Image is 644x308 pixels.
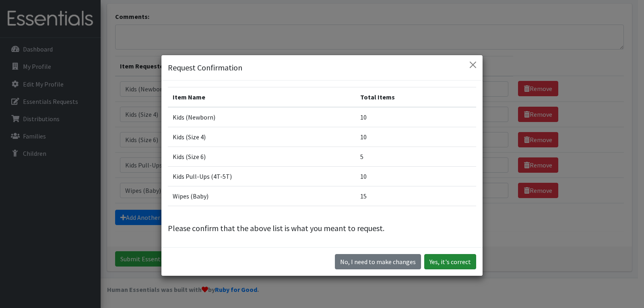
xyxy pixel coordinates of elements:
[168,107,355,127] td: Kids (Newborn)
[355,186,476,206] td: 15
[355,107,476,127] td: 10
[335,254,421,269] button: No I need to make changes
[168,87,355,107] th: Item Name
[168,147,355,166] td: Kids (Size 6)
[168,186,355,206] td: Wipes (Baby)
[168,62,242,74] h5: Request Confirmation
[466,58,479,71] button: Close
[168,222,476,234] p: Please confirm that the above list is what you meant to request.
[424,254,476,269] button: Yes, it's correct
[168,166,355,186] td: Kids Pull-Ups (4T-5T)
[355,166,476,186] td: 10
[355,87,476,107] th: Total Items
[355,127,476,147] td: 10
[355,147,476,166] td: 5
[168,127,355,147] td: Kids (Size 4)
